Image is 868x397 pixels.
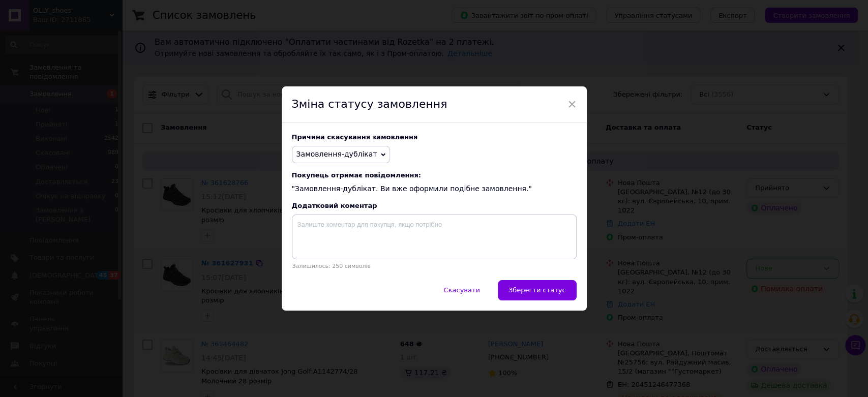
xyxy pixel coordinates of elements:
span: Скасувати [443,286,480,294]
span: Зберегти статус [508,286,566,294]
div: Додатковий коментар [292,202,577,209]
button: Зберегти статус [498,280,577,300]
span: × [567,96,577,113]
div: Причина скасування замовлення [292,133,577,141]
span: Замовлення-дублікат [296,150,377,158]
span: Покупець отримає повідомлення: [292,171,577,179]
div: "Замовлення-дублікат. Ви вже оформили подібне замовлення." [292,171,577,194]
button: Скасувати [433,280,490,300]
p: Залишилось: 250 символів [292,263,577,269]
div: Зміна статусу замовлення [282,86,587,123]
